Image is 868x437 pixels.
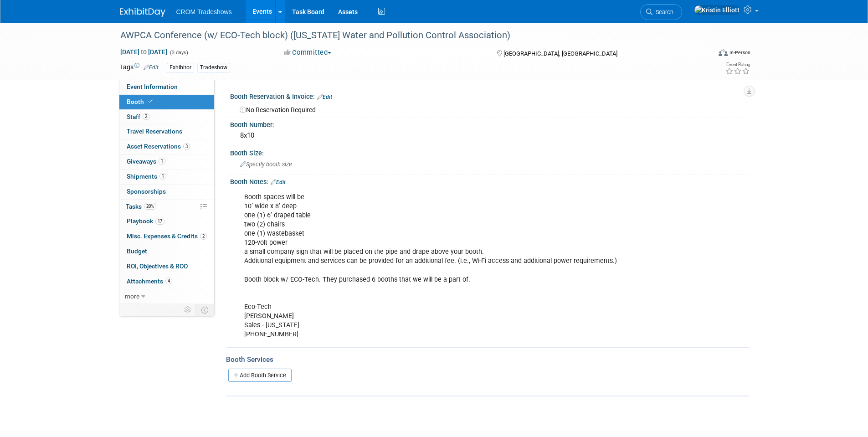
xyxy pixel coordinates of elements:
[127,217,164,225] span: Playbook
[197,63,230,72] div: Tradeshow
[127,188,166,195] span: Sponsorships
[119,170,214,184] a: Shipments1
[139,48,148,56] span: to
[657,47,751,61] div: Event Format
[237,129,742,143] div: 8x10
[119,244,214,259] a: Budget
[119,95,214,109] a: Booth
[119,289,214,304] a: more
[119,200,214,214] a: Tasks20%
[127,173,166,180] span: Shipments
[200,233,207,240] span: 2
[155,218,164,225] span: 17
[119,214,214,229] a: Playbook17
[117,27,697,44] div: AWPCA Conference (w/ ECO-Tech block) ([US_STATE] Water and Pollution Control Association)
[230,175,749,187] div: Booth Notes:
[119,185,214,199] a: Sponsorships
[119,124,214,139] a: Travel Reservations
[228,369,292,382] a: Add Booth Service
[143,113,149,120] span: 2
[120,48,168,56] span: [DATE] [DATE]
[230,90,749,102] div: Booth Reservation & Invoice:
[127,232,207,240] span: Misc. Expenses & Credits
[226,355,749,365] div: Booth Services
[159,158,165,165] span: 1
[126,203,156,210] span: Tasks
[238,188,648,344] div: Booth spaces will be 10’ wide x 8’ deep one (1) 6’ draped table two (2) chairs one (1) wastebaske...
[180,304,196,316] td: Personalize Event Tab Strip
[237,103,742,114] div: No Reservation Required
[729,49,750,56] div: In-Person
[119,274,214,289] a: Attachments4
[281,48,335,57] button: Committed
[230,146,749,158] div: Booth Size:
[144,203,156,210] span: 20%
[119,154,214,169] a: Giveaways1
[694,5,740,15] img: Kristin Elliott
[317,94,332,100] a: Edit
[119,80,214,94] a: Event Information
[120,62,159,73] td: Tags
[719,49,728,56] img: Format-Inperson.png
[144,64,159,71] a: Edit
[127,143,190,150] span: Asset Reservations
[165,278,172,284] span: 4
[652,9,673,15] span: Search
[127,247,147,255] span: Budget
[159,173,166,180] span: 1
[271,179,286,185] a: Edit
[195,304,214,316] td: Toggle Event Tabs
[167,63,194,72] div: Exhibitor
[127,278,172,285] span: Attachments
[640,4,682,20] a: Search
[183,143,190,150] span: 3
[230,118,749,129] div: Booth Number:
[119,110,214,124] a: Staff2
[119,259,214,274] a: ROI, Objectives & ROO
[127,113,149,120] span: Staff
[127,158,165,165] span: Giveaways
[503,50,617,57] span: [GEOGRAPHIC_DATA], [GEOGRAPHIC_DATA]
[119,139,214,154] a: Asset Reservations3
[127,98,154,105] span: Booth
[120,8,165,17] img: ExhibitDay
[148,99,153,104] i: Booth reservation complete
[119,229,214,244] a: Misc. Expenses & Credits2
[125,293,139,300] span: more
[127,83,178,90] span: Event Information
[127,128,182,135] span: Travel Reservations
[240,161,292,168] span: Specify booth size
[176,8,232,15] span: CROM Tradeshows
[725,62,750,67] div: Event Rating
[169,50,188,56] span: (3 days)
[127,262,188,270] span: ROI, Objectives & ROO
